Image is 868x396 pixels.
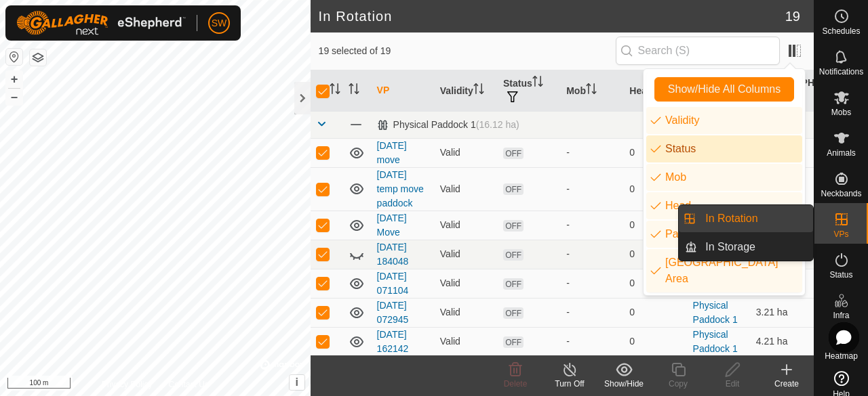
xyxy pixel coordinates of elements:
[377,242,409,267] a: [DATE] 184048
[646,221,802,248] li: enum.columnList.paddock
[819,68,863,76] span: Notifications
[646,135,802,162] li: activation.label.title
[751,327,814,356] td: 4.21 ha
[831,108,851,116] span: Mobs
[435,211,498,240] td: Valid
[566,334,618,349] div: -
[566,276,618,290] div: -
[503,336,524,348] span: OFF
[349,85,359,96] p-sorticon: Activate to sort
[566,218,618,232] div: -
[654,77,794,102] button: Show/Hide All Columns
[586,85,597,96] p-sorticon: Activate to sort
[377,119,519,131] div: Physical Paddock 1
[821,190,861,198] span: Neckbands
[646,249,802,292] li: vp.label.grazingArea
[616,37,780,65] input: Search (S)
[6,89,22,105] button: –
[668,83,781,95] span: Show/Hide All Columns
[822,27,860,35] span: Schedules
[697,205,813,232] a: In Rotation
[697,234,813,261] a: In Storage
[679,234,813,261] li: In Storage
[503,148,524,159] span: OFF
[377,169,424,208] a: [DATE] temp move paddock
[377,213,407,238] a: [DATE] Move
[566,182,618,196] div: -
[693,329,738,354] a: Physical Paddock 1
[503,183,524,195] span: OFF
[435,240,498,269] td: Valid
[624,298,687,327] td: 0
[624,269,687,298] td: 0
[377,271,409,296] a: [DATE] 071104
[693,300,738,325] a: Physical Paddock 1
[168,378,208,391] a: Contact Us
[829,271,852,279] span: Status
[295,376,298,388] span: i
[751,298,814,327] td: 3.21 ha
[532,78,543,89] p-sorticon: Activate to sort
[561,70,624,112] th: Mob
[785,6,800,26] span: 19
[566,305,618,320] div: -
[542,378,597,390] div: Turn Off
[651,378,705,390] div: Copy
[435,298,498,327] td: Valid
[16,11,186,35] img: Gallagher Logo
[30,49,46,66] button: Map Layers
[504,379,528,389] span: Delete
[435,167,498,211] td: Valid
[435,327,498,356] td: Valid
[6,49,22,65] button: Reset Map
[624,327,687,356] td: 0
[705,378,759,390] div: Edit
[435,70,498,112] th: Validity
[372,70,435,112] th: VP
[827,149,856,157] span: Animals
[435,138,498,167] td: Valid
[498,70,561,112] th: Status
[102,378,153,391] a: Privacy Policy
[624,167,687,211] td: 0
[6,71,22,87] button: +
[624,70,687,112] th: Head
[503,278,524,290] span: OFF
[705,239,755,255] span: In Storage
[503,307,524,319] span: OFF
[624,240,687,269] td: 0
[597,378,651,390] div: Show/Hide
[759,378,814,390] div: Create
[825,352,858,360] span: Heatmap
[473,85,484,96] p-sorticon: Activate to sort
[624,211,687,240] td: 0
[476,119,519,130] span: (16.12 ha)
[679,205,813,232] li: In Rotation
[646,107,802,134] li: vp.label.validity
[435,269,498,298] td: Valid
[566,146,618,160] div: -
[833,311,849,320] span: Infra
[212,16,227,30] span: SW
[646,164,802,191] li: mob.label.mob
[503,220,524,232] span: OFF
[377,300,409,325] a: [DATE] 072945
[503,249,524,261] span: OFF
[290,375,304,390] button: i
[705,211,757,227] span: In Rotation
[566,247,618,261] div: -
[624,138,687,167] td: 0
[319,44,616,58] span: 19 selected of 19
[319,8,785,24] h2: In Rotation
[330,85,340,96] p-sorticon: Activate to sort
[377,140,407,165] a: [DATE] move
[377,329,409,354] a: [DATE] 162142
[646,192,802,219] li: vp.label.head
[693,271,738,296] a: Physical Paddock 1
